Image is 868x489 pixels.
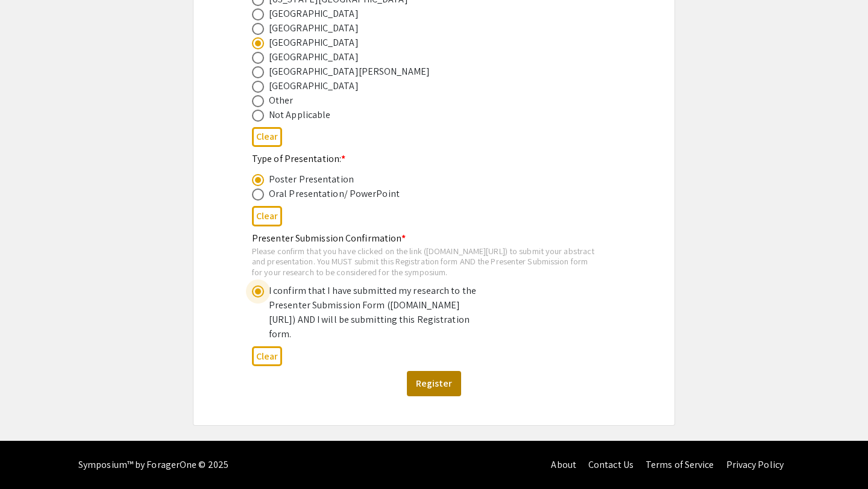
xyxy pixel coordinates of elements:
[646,458,714,471] a: Terms of Service
[269,64,430,79] div: [GEOGRAPHIC_DATA][PERSON_NAME]
[726,458,784,471] a: Privacy Policy
[252,152,345,165] mat-label: Type of Presentation:
[269,7,359,21] div: [GEOGRAPHIC_DATA]
[252,346,282,366] button: Clear
[269,21,359,36] div: [GEOGRAPHIC_DATA]
[269,36,359,50] div: [GEOGRAPHIC_DATA]
[252,127,282,147] button: Clear
[78,441,228,489] div: Symposium™ by ForagerOne © 2025
[269,187,400,201] div: Oral Presentation/ PowerPoint
[269,79,359,93] div: [GEOGRAPHIC_DATA]
[407,371,461,396] button: Register
[269,93,294,108] div: Other
[252,206,282,226] button: Clear
[269,284,480,341] div: I confirm that I have submitted my research to the Presenter Submission Form ([DOMAIN_NAME][URL])...
[269,172,354,187] div: Poster Presentation
[551,458,576,471] a: About
[9,435,51,480] iframe: Chat
[252,232,406,244] mat-label: Presenter Submission Confirmation
[269,50,359,64] div: [GEOGRAPHIC_DATA]
[269,108,330,122] div: Not Applicable
[252,246,597,278] div: Please confirm that you have clicked on the link ([DOMAIN_NAME][URL]) to submit your abstract and...
[588,458,634,471] a: Contact Us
